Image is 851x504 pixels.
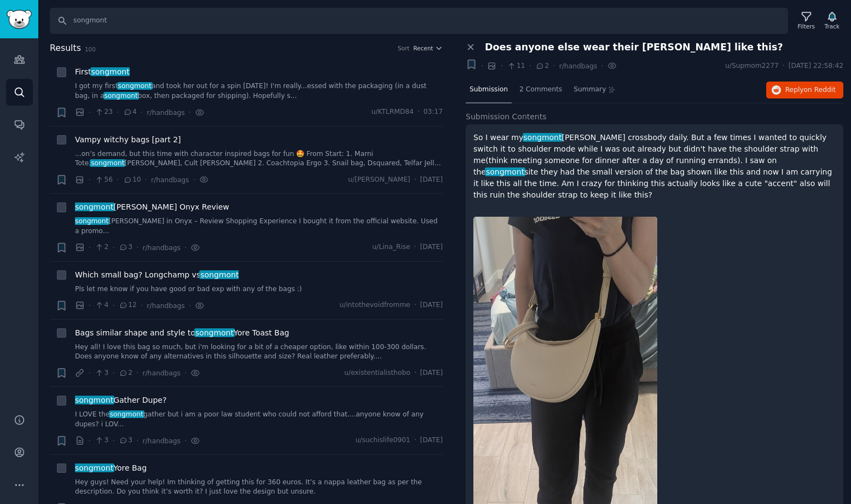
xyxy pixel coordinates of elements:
span: · [89,300,91,311]
span: · [117,107,119,118]
span: songmont [74,396,114,404]
button: Replyon Reddit [766,82,843,99]
a: Pls let me know if you have good or bad exp with any of the bags :) [75,285,443,294]
button: Recent [413,44,443,52]
span: songmont [109,410,144,418]
span: songmont [90,67,131,76]
span: · [414,175,416,185]
span: Does anyone else wear their [PERSON_NAME] like this? [485,42,783,53]
span: · [184,435,187,447]
span: · [141,300,143,311]
span: · [89,367,91,379]
span: songmont [74,217,109,225]
span: · [112,300,114,311]
span: · [136,242,138,253]
div: Filters [798,22,815,30]
span: r/handbags [142,369,180,377]
span: · [89,242,91,253]
span: songmont [74,202,114,211]
span: r/handbags [147,109,184,117]
span: Summary [574,85,606,95]
span: Bags similar shape and style to Yore Toast Bag [75,327,289,339]
span: · [184,242,187,253]
span: [DATE] [420,242,443,252]
span: · [112,435,114,447]
span: 3 [119,242,132,252]
span: First [75,66,130,78]
span: r/handbags [151,176,189,184]
span: Vampy witchy bags [part 2] [75,134,181,146]
span: Recent [413,44,433,52]
span: · [501,60,503,72]
a: I LOVE thesongmontgather but i am a poor law student who could not afford that....anyone know of ... [75,410,443,429]
div: Track [825,22,840,30]
span: 11 [507,61,525,71]
span: · [184,367,187,379]
span: u/suchislife0901 [356,436,410,445]
a: Firstsongmont [75,66,130,78]
span: · [414,436,416,445]
span: · [414,242,416,252]
a: Hey all! I love this bag so much, but i'm looking for a bit of a cheaper option, like within 100-... [75,343,443,362]
span: u/Supmom2277 [725,61,779,71]
span: 2 [535,61,549,71]
span: songmont [194,328,235,337]
span: songmont [199,270,240,279]
span: songmont [90,159,125,167]
span: · [481,60,483,72]
span: [DATE] [420,175,443,185]
span: 12 [119,300,137,310]
span: · [529,60,531,72]
span: 2 [95,242,108,252]
span: [DATE] 22:58:42 [789,61,843,71]
a: songmontGather Dupe? [75,395,166,406]
span: Yore Bag [75,462,147,474]
span: Gather Dupe? [75,395,166,406]
span: songmont [117,82,153,90]
span: · [783,61,785,71]
span: 3 [119,436,132,445]
span: songmont [523,133,563,142]
span: · [414,368,416,378]
span: 100 [85,46,96,53]
span: · [89,107,91,118]
a: songmont[PERSON_NAME] in Onyx – Review Shopping Experience I bought it from the official website.... [75,217,443,236]
span: Submission Contents [466,111,547,123]
span: Which small bag? Longchamp vs [75,269,239,281]
input: Search Keyword [50,8,788,34]
span: · [136,435,138,447]
a: songmontYore Bag [75,462,147,474]
img: GummySearch logo [7,10,32,29]
span: u/[PERSON_NAME] [348,175,410,185]
span: · [136,367,138,379]
span: 03:17 [424,107,443,117]
a: Bags similar shape and style tosongmontYore Toast Bag [75,327,289,339]
span: · [553,60,555,72]
span: r/handbags [147,302,184,310]
span: u/Lina_Rise [372,242,410,252]
span: 2 [119,368,132,378]
span: 3 [95,368,108,378]
span: u/existentialisthobo [344,368,410,378]
span: · [141,107,143,118]
a: I got my firstsongmontand took her out for a spin [DATE]! I'm really...essed with the packaging (... [75,82,443,101]
span: u/intothevoidfromme [339,300,410,310]
span: on Reddit [804,86,836,94]
div: Sort [398,44,410,52]
span: · [145,174,147,186]
span: r/handbags [559,62,597,70]
span: [DATE] [420,300,443,310]
span: · [414,300,416,310]
span: 56 [95,175,113,185]
button: Track [821,9,843,32]
span: Submission [470,85,508,95]
span: · [89,174,91,186]
span: · [89,435,91,447]
a: Which small bag? Longchamp vssongmont [75,269,239,281]
span: · [112,367,114,379]
span: 10 [123,175,141,185]
span: 4 [95,300,108,310]
span: 3 [95,436,108,445]
span: · [189,107,191,118]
